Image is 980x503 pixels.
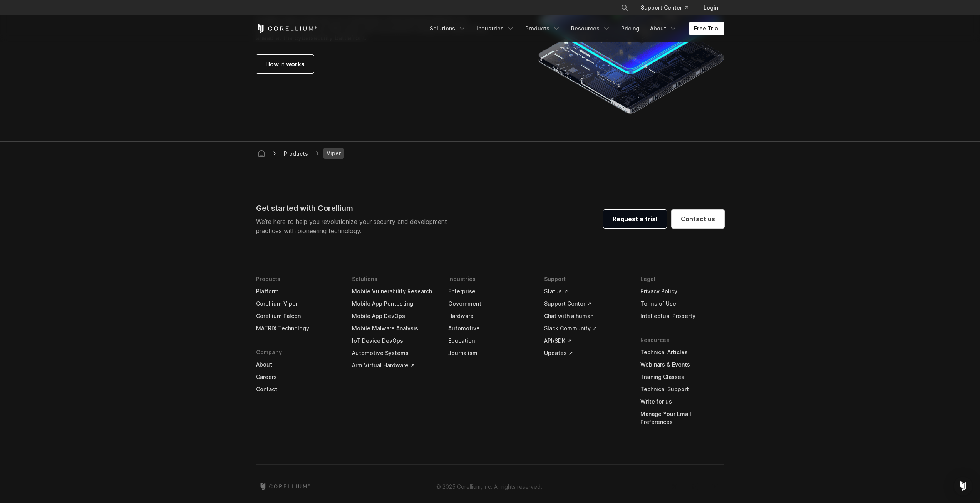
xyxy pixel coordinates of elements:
a: Free Trial [689,22,724,35]
a: Status ↗ [544,285,628,298]
a: Contact [256,383,340,395]
a: Hardware [448,310,532,322]
span: How it works [265,59,305,69]
div: Products [281,150,311,158]
a: Support Center ↗ [544,298,628,310]
a: Corellium Home [256,24,317,33]
a: Solutions [425,22,471,35]
a: Twitter [665,477,683,496]
a: Education [448,335,532,347]
a: Products [521,22,565,35]
div: Open Intercom Messenger [954,477,972,495]
a: Arm Virtual Hardware ↗ [352,359,436,372]
a: Government [448,298,532,310]
a: Mobile App DevOps [352,310,436,322]
a: Corellium home [255,148,268,159]
a: Login [697,1,724,15]
a: LinkedIn [685,477,704,496]
a: YouTube [706,477,724,496]
a: Chat with a human [544,310,628,322]
a: Updates ↗ [544,347,628,359]
a: Privacy Policy [640,285,724,298]
a: MATRIX Technology [256,322,340,335]
button: Search [618,1,632,15]
a: Pricing [616,22,644,35]
a: Technical Articles [640,346,724,358]
a: Write for us [640,395,724,408]
a: About [645,22,682,35]
a: Slack Community ↗ [544,322,628,335]
a: Technical Support [640,383,724,395]
a: Journalism [448,347,532,359]
a: Mobile Vulnerability Research [352,285,436,298]
a: Support Center [635,1,694,15]
a: IoT Device DevOps [352,335,436,347]
a: Contact us [672,210,724,228]
a: API/SDK ↗ [544,335,628,347]
a: Automotive [448,322,532,335]
a: Automotive Systems [352,347,436,359]
div: Navigation Menu [611,1,724,15]
a: Enterprise [448,285,532,298]
a: Webinars & Events [640,358,724,371]
a: Corellium Viper [256,298,340,310]
p: © 2025 Corellium, Inc. All rights reserved. [436,483,542,491]
a: Request a trial [603,210,667,228]
a: Corellium Falcon [256,310,340,322]
div: Navigation Menu [425,22,724,35]
a: Manage Your Email Preferences [640,408,724,428]
a: Corellium home [259,483,310,490]
span: Products [281,149,311,158]
a: Training Classes [640,371,724,383]
div: Get started with Corellium [256,202,453,214]
a: Intellectual Property [640,310,724,322]
span: Viper [323,148,344,159]
a: Mobile App Pentesting [352,298,436,310]
a: Terms of Use [640,298,724,310]
div: Navigation Menu [256,273,724,440]
a: Mobile Malware Analysis [352,322,436,335]
a: Platform [256,285,340,298]
a: Careers [256,371,340,383]
a: About [256,358,340,371]
a: How it works [256,55,314,73]
a: Industries [472,22,519,35]
a: Resources [566,22,615,35]
p: We’re here to help you revolutionize your security and development practices with pioneering tech... [256,217,453,236]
